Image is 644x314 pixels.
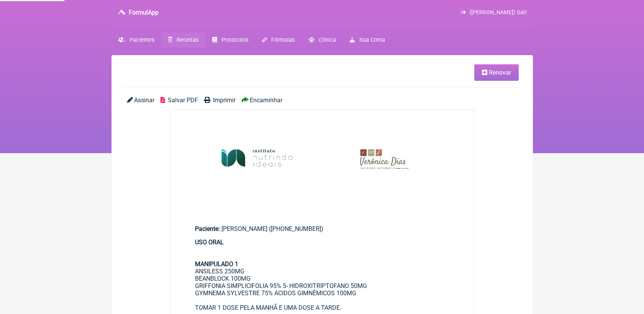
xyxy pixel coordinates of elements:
img: rSewsjIQ7AAAAAAAMhDsAAAAAAAyEOwAAAAAADIQ7AAAAAAAMhDsAAAAAAAyEOwAAAAAADIQ7AAAAAAAMhDsAAAAAAAyEOwAA... [170,110,474,211]
span: Assinar [134,96,154,104]
span: Fórmulas [271,37,295,43]
a: Receitas [161,33,205,47]
a: Clínica [302,33,343,47]
a: Fórmulas [255,33,302,47]
h3: FormulApp [129,9,159,16]
a: Imprimir [204,96,236,104]
span: Paciente: [195,225,220,232]
a: Salvar PDF [161,96,198,104]
span: Receitas [177,37,198,43]
a: Encaminhar [242,96,282,104]
span: Salvar PDF [168,96,198,104]
a: Assinar [127,96,154,104]
div: [PERSON_NAME] ([PHONE_NUMBER]) [195,225,449,232]
a: Renovar [474,64,519,81]
span: ([PERSON_NAME]) Sair [469,9,527,16]
a: Pacientes [111,33,161,47]
span: Protocolos [221,37,248,43]
span: Clínica [319,37,336,43]
strong: USO ORAL MANIPULADO 1 [195,239,238,268]
span: Sua Conta [359,37,385,43]
span: Imprimir [213,96,236,104]
a: Sua Conta [343,33,392,47]
span: Renovar [489,69,511,76]
a: Protocolos [205,33,255,47]
span: Encaminhar [250,96,282,104]
span: Pacientes [129,37,154,43]
a: ([PERSON_NAME]) Sair [460,9,526,16]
